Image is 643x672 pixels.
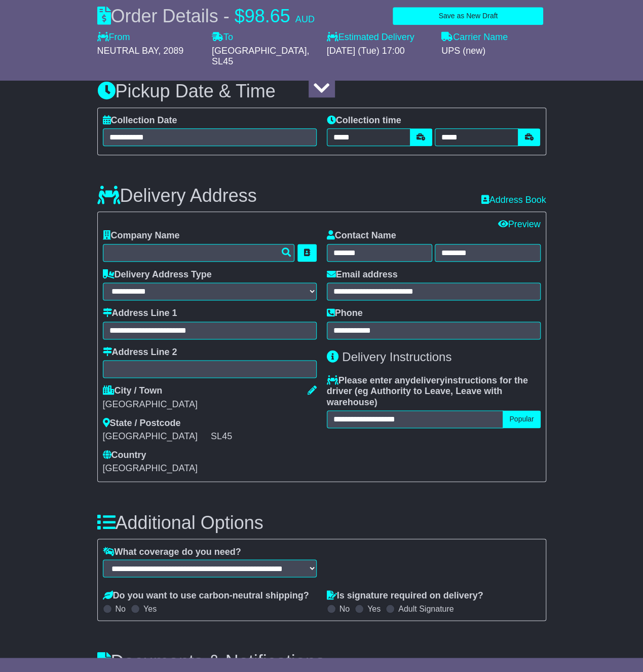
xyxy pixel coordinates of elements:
span: Delivery Instructions [342,350,451,364]
label: Do you want to use carbon-neutral shipping? [103,590,309,601]
label: Country [103,450,146,461]
label: Is signature required on delivery? [327,590,483,601]
label: No [339,604,350,613]
label: Yes [143,604,157,613]
span: $ [235,6,245,26]
label: Address Line 1 [103,308,177,319]
label: From [97,32,130,43]
label: Company Name [103,230,180,241]
label: No [116,604,126,613]
div: [DATE] (Tue) 17:00 [327,46,432,57]
label: Yes [367,604,381,613]
label: State / Postcode [103,418,181,429]
label: Carrier Name [441,32,508,43]
h3: Additional Options [97,512,546,533]
label: Collection Date [103,115,177,126]
button: Popular [503,410,540,428]
div: SL45 [211,431,316,442]
label: Adult Signature [398,604,453,613]
span: , SL45 [212,46,309,67]
label: Address Line 2 [103,347,177,358]
h3: Delivery Address [97,186,257,206]
label: To [212,32,233,43]
a: Preview [498,219,540,229]
div: Order Details - [97,5,315,27]
span: , 2089 [158,46,183,56]
label: Please enter any instructions for the driver ( ) [327,375,541,408]
span: NEUTRAL BAY [97,46,159,56]
span: delivery [410,375,445,385]
span: [GEOGRAPHIC_DATA] [212,46,307,56]
label: City / Town [103,385,163,397]
h3: Pickup Date & Time [97,81,546,101]
span: [GEOGRAPHIC_DATA] [103,463,198,473]
label: Email address [327,269,398,280]
label: Collection time [327,115,401,126]
div: [GEOGRAPHIC_DATA] [103,399,317,410]
label: Delivery Address Type [103,269,212,280]
label: Phone [327,308,363,319]
label: Estimated Delivery [327,32,432,43]
label: Contact Name [327,230,396,241]
span: 98.65 [245,6,290,26]
span: AUD [295,14,315,24]
label: What coverage do you need? [103,546,241,557]
button: Save as New Draft [393,7,543,25]
a: Address Book [481,195,546,205]
span: eg Authority to Leave, Leave with warehouse [327,386,502,407]
div: UPS (new) [441,46,546,57]
div: [GEOGRAPHIC_DATA] [103,431,208,442]
h3: Documents & Notifications [97,651,546,671]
